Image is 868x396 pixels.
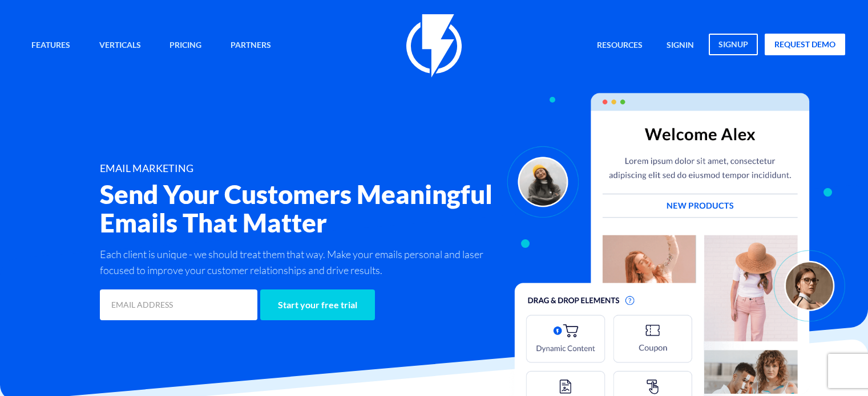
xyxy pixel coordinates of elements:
[260,289,375,320] input: Start your free trial
[709,34,758,55] a: signup
[222,34,280,58] a: Partners
[91,34,150,58] a: Verticals
[161,34,210,58] a: Pricing
[100,163,494,174] h1: Email Marketing
[658,34,703,58] a: signin
[100,289,257,320] input: EMAIL ADDRESS
[588,34,651,58] a: Resources
[765,34,845,55] a: request demo
[100,246,494,278] p: Each client is unique - we should treat them that way. Make your emails personal and laser focuse...
[23,34,79,58] a: Features
[100,180,494,237] h2: Send Your Customers Meaningful Emails That Matter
